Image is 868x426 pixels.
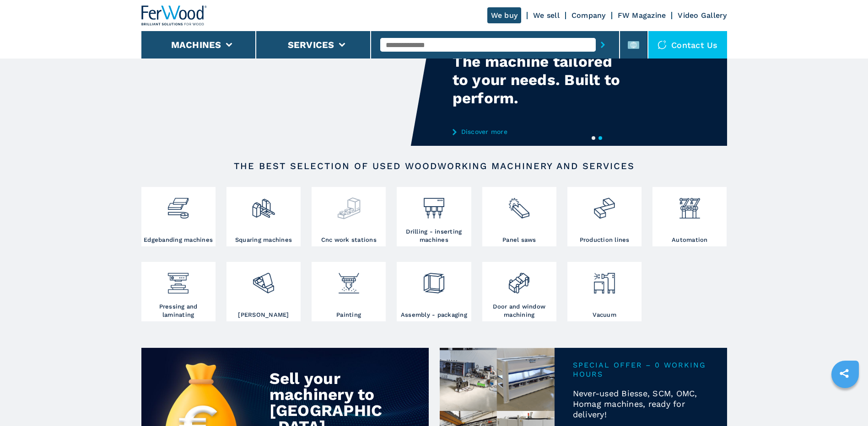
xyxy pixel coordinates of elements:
[321,236,377,244] h3: Cnc work stations
[238,311,289,319] h3: [PERSON_NAME]
[235,236,292,244] h3: Squaring machines
[507,264,531,295] img: lavorazione_porte_finestre_2.png
[337,189,361,220] img: centro_di_lavoro_cnc_2.png
[166,264,190,295] img: pressa-strettoia.png
[144,303,213,319] h3: Pressing and laminating
[592,136,595,140] button: 1
[507,189,531,220] img: sezionatrici_2.png
[571,11,606,20] a: Company
[592,189,616,220] img: linee_di_produzione_2.png
[422,189,446,220] img: foratrici_inseritrici_2.png
[833,362,856,385] a: sharethis
[141,5,207,26] img: Ferwood
[401,311,467,319] h3: Assembly - packaging
[487,7,522,23] a: We buy
[141,13,434,146] video: Your browser does not support the video tag.
[567,187,642,246] a: Production lines
[422,264,446,295] img: montaggio_imballaggio_2.png
[678,189,702,220] img: automazione.png
[171,39,221,50] button: Machines
[618,11,666,20] a: FW Magazine
[251,264,275,295] img: levigatrici_2.png
[829,385,861,419] iframe: Chat
[397,187,471,246] a: Drilling - inserting machines
[652,187,727,246] a: Automation
[453,128,632,135] a: Discover more
[251,189,275,220] img: squadratrici_2.png
[678,11,727,20] a: Video Gallery
[482,187,556,246] a: Panel saws
[567,262,642,321] a: Vacuum
[580,236,630,244] h3: Production lines
[397,262,471,321] a: Assembly - packaging
[482,262,556,321] a: Door and window machining
[502,236,536,244] h3: Panel saws
[141,187,216,246] a: Edgebanding machines
[658,40,667,49] img: Contact us
[144,236,213,244] h3: Edgebanding machines
[312,262,386,321] a: Painting
[672,236,708,244] h3: Automation
[485,303,554,319] h3: Door and window machining
[598,136,602,140] button: 2
[592,264,616,295] img: aspirazione_1.png
[399,228,469,244] h3: Drilling - inserting machines
[593,311,616,319] h3: Vacuum
[312,187,386,246] a: Cnc work stations
[648,31,727,59] div: Contact us
[141,262,216,321] a: Pressing and laminating
[288,39,334,50] button: Services
[166,189,190,220] img: bordatrici_1.png
[596,34,610,55] button: submit-button
[171,160,698,171] h2: The best selection of used woodworking machinery and services
[336,311,361,319] h3: Painting
[226,262,301,321] a: [PERSON_NAME]
[226,187,301,246] a: Squaring machines
[533,11,560,20] a: We sell
[337,264,361,295] img: verniciatura_1.png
